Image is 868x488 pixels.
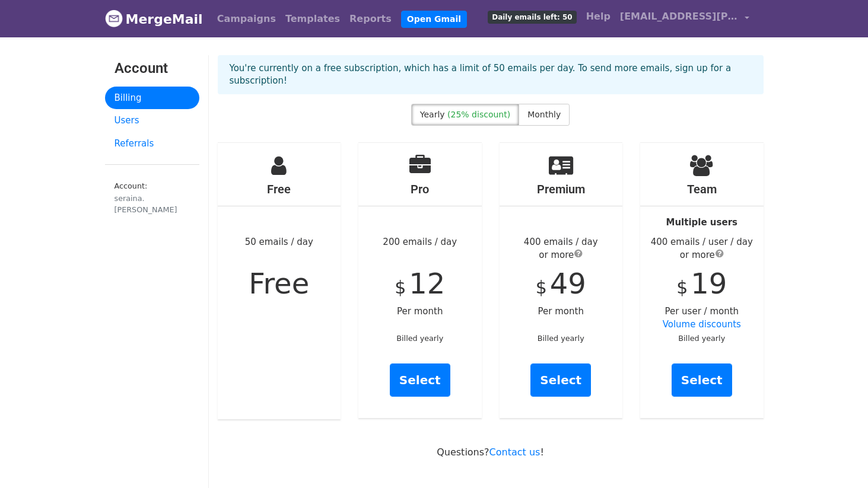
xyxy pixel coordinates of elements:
small: Billed yearly [538,334,584,343]
img: MergeMail logo [105,9,123,27]
small: Billed yearly [396,334,443,343]
a: Referrals [105,132,199,155]
a: MergeMail [105,7,203,31]
h4: Premium [500,182,623,196]
strong: Multiple users [666,217,737,228]
div: 400 emails / user / day or more [640,235,764,262]
span: (25% discount) [447,110,510,119]
h4: Free [218,182,341,196]
span: $ [395,277,406,298]
a: Select [672,363,732,397]
a: Reports [345,7,396,31]
a: Select [530,363,591,397]
a: Volume discounts [663,319,741,330]
small: Billed yearly [678,334,725,343]
span: Yearly [420,110,445,119]
a: Campaigns [212,7,281,31]
span: 49 [550,267,586,300]
a: Daily emails left: 50 [483,5,581,28]
span: 19 [691,267,727,300]
div: 200 emails / day Per month [358,143,482,418]
a: Help [581,5,615,28]
div: 50 emails / day [218,143,341,419]
a: Billing [105,87,199,110]
div: Per month [500,143,623,418]
a: Users [105,109,199,132]
h4: Team [640,182,764,196]
p: You're currently on a free subscription, which has a limit of 50 emails per day. To send more ema... [230,62,752,87]
span: Daily emails left: 50 [488,11,576,24]
div: Per user / month [640,143,764,418]
span: Monthly [527,110,561,119]
a: Open Gmail [401,11,467,28]
span: $ [676,277,688,298]
span: [EMAIL_ADDRESS][PERSON_NAME][DOMAIN_NAME] [620,9,739,24]
span: $ [536,277,547,298]
a: [EMAIL_ADDRESS][PERSON_NAME][DOMAIN_NAME] [615,5,754,33]
div: seraina.[PERSON_NAME] [115,193,190,215]
h3: Account [115,60,190,77]
a: Contact us [489,446,540,458]
span: 12 [409,267,445,300]
h4: Pro [358,182,482,196]
a: Select [390,363,450,397]
p: Questions? ! [218,446,764,458]
a: Templates [281,7,345,31]
span: Free [249,267,309,300]
small: Account: [115,181,190,215]
div: 400 emails / day or more [500,235,623,262]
